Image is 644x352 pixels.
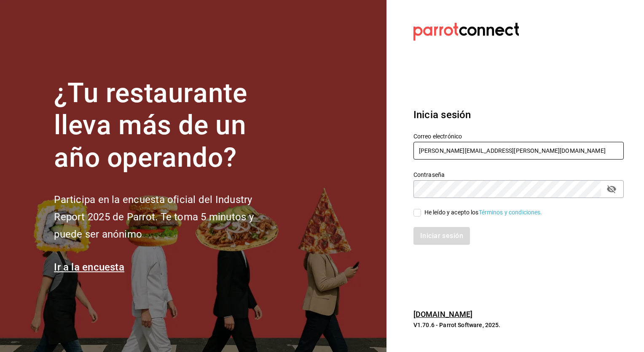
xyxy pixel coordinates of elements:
a: Términos y condiciones. [479,209,542,216]
button: passwordField [604,182,619,196]
h1: ¿Tu restaurante lleva más de un año operando? [54,77,282,174]
p: V1.70.6 - Parrot Software, 2025. [413,321,624,329]
label: Contraseña [413,171,624,177]
a: Ir a la encuesta [54,261,124,273]
input: Ingresa tu correo electrónico [413,142,624,160]
div: He leído y acepto los [424,208,542,217]
h2: Participa en la encuesta oficial del Industry Report 2025 de Parrot. Te toma 5 minutos y puede se... [54,191,282,243]
label: Correo electrónico [413,133,624,139]
h3: Inicia sesión [413,107,624,122]
a: [DOMAIN_NAME] [413,310,473,319]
